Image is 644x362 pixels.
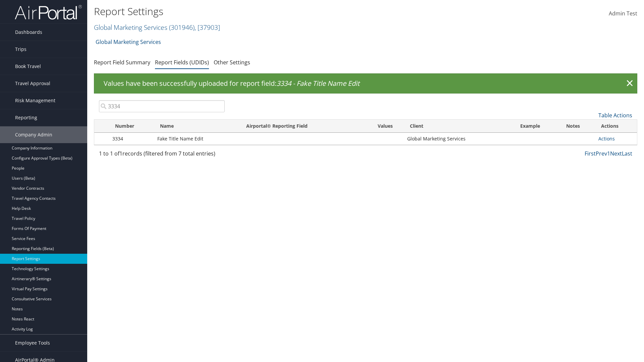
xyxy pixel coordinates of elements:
[622,150,632,157] a: Last
[595,120,637,133] th: Actions
[15,58,41,75] span: Book Travel
[169,23,195,32] span: ( 301946 )
[155,59,209,66] a: Report Fields (UDIDs)
[276,79,360,88] span: 3334 - Fake Title Name Edit
[154,120,240,133] th: Name
[609,3,637,24] a: Admin Test
[404,133,514,145] td: Global Marketing Services
[15,4,82,20] img: airportal-logo.png
[15,75,50,92] span: Travel Approval
[109,133,154,145] td: 3334
[596,150,607,157] a: Prev
[609,10,637,17] span: Admin Test
[94,59,150,66] a: Report Field Summary
[195,23,220,32] span: , [ 37903 ]
[99,149,225,161] div: 1 to 1 of records (filtered from 7 total entries)
[94,120,109,133] th: : activate to sort column descending
[15,24,42,41] span: Dashboards
[214,59,250,66] a: Other Settings
[15,92,55,109] span: Risk Management
[119,150,122,157] span: 1
[109,120,154,133] th: Number
[598,112,632,119] a: Table Actions
[94,4,456,18] h1: Report Settings
[96,35,161,49] a: Global Marketing Services
[610,150,622,157] a: Next
[15,41,26,58] span: Trips
[94,73,637,94] div: Values have been successfully uploaded for report field:
[240,120,366,133] th: Airportal&reg; Reporting Field
[514,120,560,133] th: Example
[607,150,610,157] a: 1
[366,120,404,133] th: Values
[94,23,220,32] a: Global Marketing Services
[15,126,52,143] span: Company Admin
[585,150,596,157] a: First
[99,100,225,112] input: Search
[624,77,636,90] a: ×
[404,120,514,133] th: Client
[598,135,615,142] a: Actions
[154,133,240,145] td: Fake Title Name Edit
[15,335,50,351] span: Employee Tools
[560,120,595,133] th: Notes
[15,109,37,126] span: Reporting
